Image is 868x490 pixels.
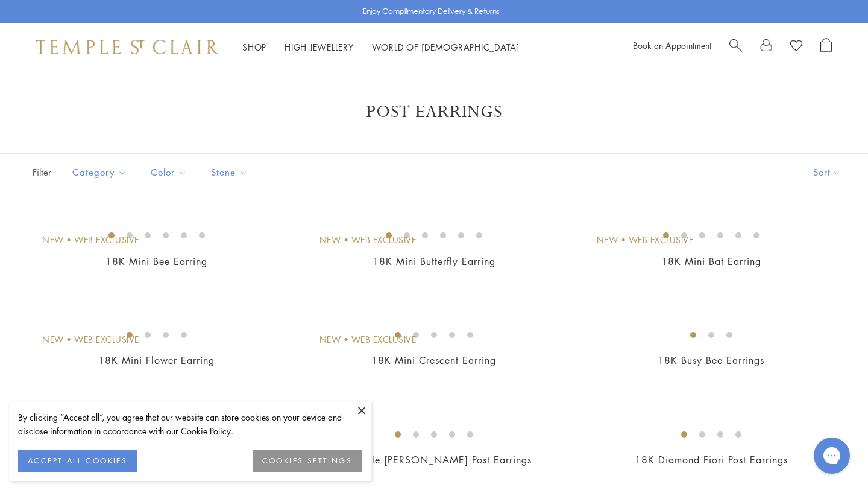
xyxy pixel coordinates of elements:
[372,41,520,53] a: World of [DEMOGRAPHIC_DATA]World of [DEMOGRAPHIC_DATA]
[202,159,257,186] button: Stone
[98,354,215,367] a: 18K Mini Flower Earring
[42,333,139,346] div: New • Web Exclusive
[658,354,764,367] a: 18K Busy Bee Earrings
[729,38,742,56] a: Search
[42,234,139,247] div: New • Web Exclusive
[373,255,495,268] a: 18K Mini Butterfly Earring
[48,101,820,123] h1: Post Earrings
[253,450,362,472] button: COOKIES SETTINGS
[319,234,417,247] div: New • Web Exclusive
[145,165,196,180] span: Color
[597,234,694,247] div: New • Web Exclusive
[63,159,136,186] button: Category
[661,255,761,268] a: 18K Mini Bat Earring
[319,333,417,346] div: New • Web Exclusive
[786,154,868,191] button: Show sort by
[635,453,788,466] a: 18K Diamond Fiori Post Earrings
[205,165,257,180] span: Stone
[36,40,218,54] img: Temple St. Clair
[66,165,136,180] span: Category
[142,159,196,186] button: Color
[633,39,711,51] a: Book an Appointment
[808,433,856,478] iframe: Gorgias live chat messenger
[242,41,266,53] a: ShopShop
[242,40,520,55] nav: Main navigation
[105,255,207,268] a: 18K Mini Bee Earring
[820,38,832,56] a: Open Shopping Bag
[363,5,500,17] p: Enjoy Complimentary Delivery & Returns
[285,41,354,53] a: High JewelleryHigh Jewellery
[18,450,137,472] button: ACCEPT ALL COOKIES
[371,354,496,367] a: 18K Mini Crescent Earring
[18,410,362,438] div: By clicking “Accept all”, you agree that our website can store cookies on your device and disclos...
[336,453,532,466] a: 18K Sole [PERSON_NAME] Post Earrings
[790,38,802,56] a: View Wishlist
